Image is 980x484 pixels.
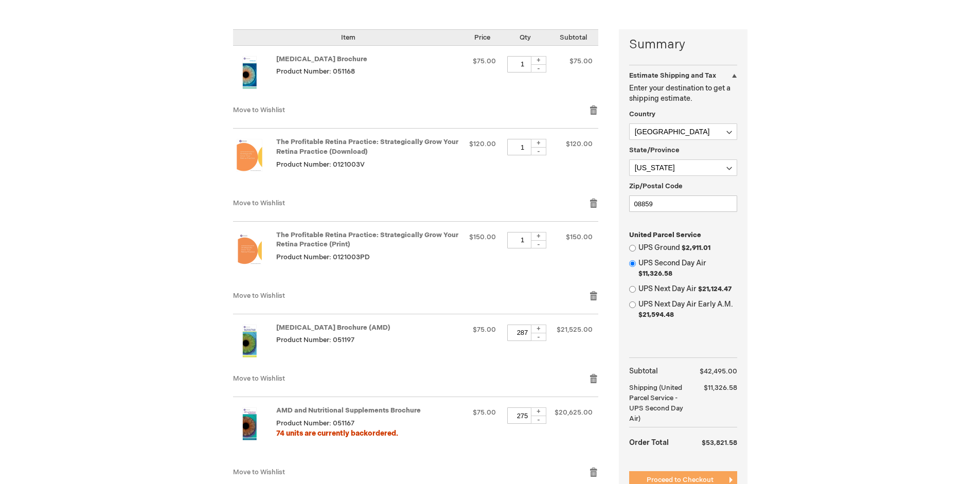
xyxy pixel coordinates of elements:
span: $75.00 [473,57,496,65]
div: - [531,64,546,73]
a: Move to Wishlist [233,106,285,114]
span: $20,625.00 [555,408,593,417]
span: Product Number: 051168 [276,67,355,76]
div: + [531,325,546,333]
span: Zip/Postal Code [629,182,683,190]
span: $120.00 [566,140,593,148]
span: Item [341,33,355,42]
input: Qty [507,407,538,424]
img: The Profitable Retina Practice: Strategically Grow Your Retina Practice (Print) [233,232,266,265]
span: $21,525.00 [557,326,593,334]
span: Product Number: 051197 [276,336,354,344]
span: $150.00 [469,233,496,241]
span: $21,594.48 [638,311,674,319]
span: $11,326.58 [638,270,672,278]
a: Move to Wishlist [233,468,285,476]
img: Amblyopia Brochure [233,56,266,89]
input: Qty [507,232,538,248]
span: State/Province [629,146,680,154]
p: Enter your destination to get a shipping estimate. [629,83,737,104]
span: $120.00 [469,140,496,148]
div: - [531,240,546,248]
label: UPS Next Day Air [638,284,737,294]
div: 74 units are currently backordered. [276,428,459,439]
a: [MEDICAL_DATA] Brochure (AMD) [276,324,390,332]
span: Country [629,110,655,118]
span: $75.00 [569,57,593,65]
span: Subtotal [560,33,587,42]
input: Qty [507,139,538,155]
label: UPS Ground [638,243,737,253]
input: Qty [507,56,538,73]
div: - [531,416,546,424]
label: UPS Next Day Air Early A.M. [638,299,737,320]
a: Amblyopia Brochure [233,56,276,95]
span: Product Number: 051167 [276,419,354,427]
span: Product Number: 0121003PD [276,253,370,261]
span: Product Number: 0121003V [276,160,365,169]
label: UPS Second Day Air [638,258,737,279]
a: Move to Wishlist [233,292,285,300]
span: Shipping [629,384,657,392]
div: - [531,147,546,155]
div: + [531,232,546,241]
a: [MEDICAL_DATA] Brochure [276,55,367,63]
a: The Profitable Retina Practice: Strategically Grow Your Retina Practice (Download) [276,138,458,156]
span: $2,911.01 [682,244,710,252]
span: Price [474,33,490,42]
span: United Parcel Service [629,231,701,239]
strong: Order Total [629,433,669,451]
span: $75.00 [473,326,496,334]
span: $21,124.47 [698,285,732,293]
span: Proceed to Checkout [647,476,714,484]
div: + [531,407,546,416]
a: The Profitable Retina Practice: Strategically Grow Your Retina Practice (Download) [233,139,276,187]
img: The Profitable Retina Practice: Strategically Grow Your Retina Practice (Download) [233,139,266,172]
span: $11,326.58 [704,384,737,392]
strong: Summary [629,36,737,53]
a: AMD and Nutritional Supplements Brochure [233,407,276,457]
th: Subtotal [629,363,692,380]
a: Move to Wishlist [233,374,285,383]
div: + [531,56,546,65]
strong: Estimate Shipping and Tax [629,71,716,80]
a: The Profitable Retina Practice: Strategically Grow Your Retina Practice (Print) [276,231,458,249]
a: AMD and Nutritional Supplements Brochure [276,406,421,415]
input: Qty [507,325,538,341]
a: The Profitable Retina Practice: Strategically Grow Your Retina Practice (Print) [233,232,276,280]
div: + [531,139,546,148]
a: Move to Wishlist [233,199,285,207]
span: Qty [520,33,531,42]
a: Age-Related Macular Degeneration Brochure (AMD) [233,325,276,364]
div: - [531,333,546,341]
img: AMD and Nutritional Supplements Brochure [233,407,266,440]
span: $75.00 [473,408,496,417]
span: $150.00 [566,233,593,241]
img: Age-Related Macular Degeneration Brochure (AMD) [233,325,266,357]
span: $42,495.00 [700,367,737,375]
span: $53,821.58 [702,439,737,447]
